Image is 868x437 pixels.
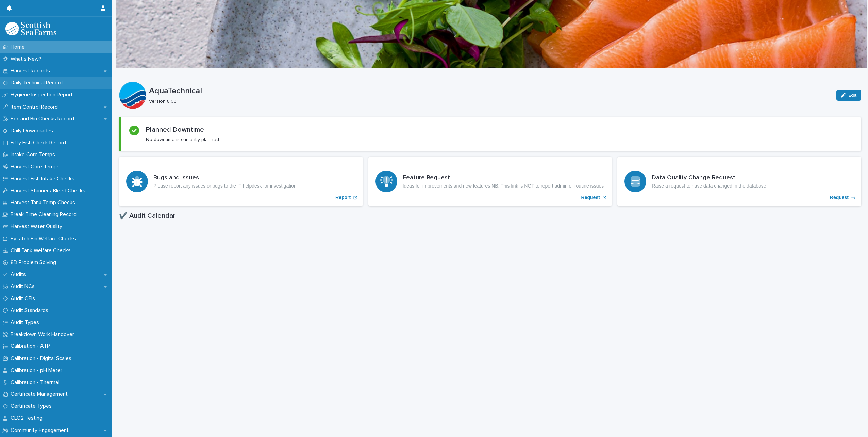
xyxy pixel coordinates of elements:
[8,427,74,434] p: Community Engagement
[8,128,59,134] p: Daily Downgrades
[119,212,861,220] h1: ✔️ Audit Calendar
[836,90,861,101] button: Edit
[149,86,831,96] p: AquaTechnical
[8,271,31,278] p: Audits
[8,403,57,409] p: Certificate Types
[8,319,45,326] p: Audit Types
[8,307,54,314] p: Audit Standards
[403,174,604,182] h3: Feature Request
[8,188,91,194] p: Harvest Stunner / Bleed Checks
[8,283,40,290] p: Audit NCs
[652,174,766,182] h3: Data Quality Change Request
[8,151,61,158] p: Intake Core Temps
[581,195,600,200] p: Request
[8,247,76,254] p: Chill Tank Welfare Checks
[8,236,81,242] p: Bycatch Bin Welfare Checks
[149,99,828,104] p: Version 8.03
[5,22,56,35] img: mMrefqRFQpe26GRNOUkG
[8,391,73,398] p: Certificate Management
[8,56,47,62] p: What's New?
[8,379,65,386] p: Calibration - Thermal
[8,259,62,266] p: 8D Problem Solving
[830,195,849,200] p: Request
[8,104,63,110] p: Item Control Record
[8,176,80,182] p: Harvest Fish Intake Checks
[335,195,351,200] p: Report
[652,183,766,189] p: Raise a request to have data changed in the database
[8,223,68,230] p: Harvest Water Quality
[8,415,48,421] p: CLO2 Testing
[8,68,55,74] p: Harvest Records
[8,199,81,206] p: Harvest Tank Temp Checks
[8,116,80,122] p: Box and Bin Checks Record
[8,331,80,338] p: Breakdown Work Handover
[146,136,219,143] p: No downtime is currently planned
[8,80,68,86] p: Daily Technical Record
[8,140,71,146] p: Fifty Fish Check Record
[8,44,30,50] p: Home
[8,295,40,302] p: Audit OFIs
[153,174,297,182] h3: Bugs and Issues
[119,157,363,206] a: Report
[617,157,861,206] a: Request
[848,93,857,98] span: Edit
[8,211,82,218] p: Break Time Cleaning Record
[153,183,297,189] p: Please report any issues or bugs to the IT helpdesk for investigation
[8,355,77,362] p: Calibration - Digital Scales
[8,367,68,374] p: Calibration - pH Meter
[8,92,78,98] p: Hygiene Inspection Report
[368,157,612,206] a: Request
[8,164,65,170] p: Harvest Core Temps
[146,126,204,134] h2: Planned Downtime
[8,343,55,350] p: Calibration - ATP
[403,183,604,189] p: Ideas for improvements and new features NB: This link is NOT to report admin or routine issues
